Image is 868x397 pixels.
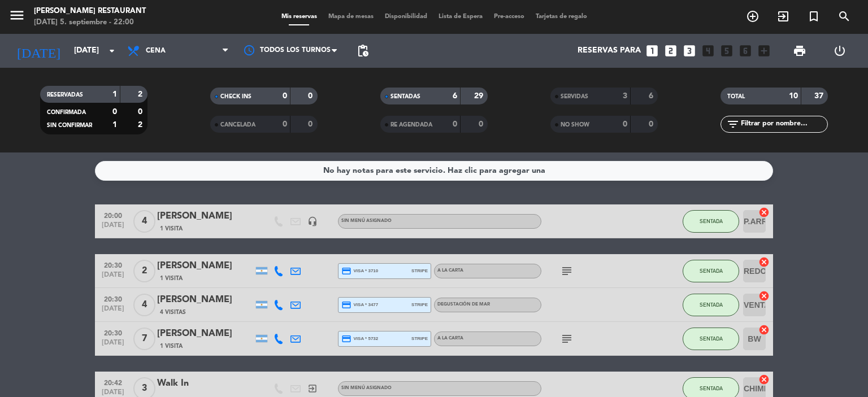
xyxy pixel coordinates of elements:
[623,120,627,128] strong: 0
[833,44,847,58] i: power_settings_new
[99,326,127,339] span: 20:30
[700,385,723,391] span: SENTADA
[34,17,146,28] div: [DATE] 5. septiembre - 22:00
[649,92,656,100] strong: 6
[682,43,697,58] i: looks_3
[99,258,127,271] span: 20:30
[99,292,127,305] span: 20:30
[738,43,753,58] i: looks_6
[649,120,656,128] strong: 0
[8,7,25,24] i: menu
[157,209,253,224] div: [PERSON_NAME]
[578,46,641,55] span: Reservas para
[308,120,315,128] strong: 0
[133,210,155,233] span: 4
[758,324,770,335] i: cancel
[220,94,251,99] span: CHECK INS
[560,264,574,278] i: subject
[683,260,739,282] button: SENTADA
[99,271,127,284] span: [DATE]
[8,38,68,63] i: [DATE]
[560,332,574,346] i: subject
[138,108,145,116] strong: 0
[746,10,759,23] i: add_circle_outline
[157,376,253,391] div: Walk In
[726,117,740,131] i: filter_list
[700,218,723,224] span: SENTADA
[47,110,86,115] span: CONFIRMADA
[308,92,315,100] strong: 0
[411,335,428,342] span: stripe
[283,92,287,100] strong: 0
[700,335,723,342] span: SENTADA
[701,43,715,58] i: looks_4
[157,326,253,341] div: [PERSON_NAME]
[341,334,378,344] span: visa * 5732
[157,293,253,307] div: [PERSON_NAME]
[683,294,739,316] button: SENTADA
[453,120,457,128] strong: 0
[474,92,485,100] strong: 29
[719,43,734,58] i: looks_5
[138,121,145,129] strong: 2
[138,90,145,98] strong: 2
[479,120,485,128] strong: 0
[341,334,351,344] i: credit_card
[341,300,378,310] span: visa * 3477
[453,92,457,100] strong: 6
[99,339,127,352] span: [DATE]
[341,266,378,276] span: visa * 3710
[47,92,83,98] span: RESERVADAS
[740,118,827,130] input: Filtrar por nombre...
[160,342,183,351] span: 1 Visita
[758,207,770,218] i: cancel
[776,10,790,23] i: exit_to_app
[683,210,739,233] button: SENTADA
[160,308,186,317] span: 4 Visitas
[437,268,463,273] span: A LA CARTA
[758,290,770,302] i: cancel
[112,108,117,116] strong: 0
[307,383,318,394] i: exit_to_app
[390,122,432,128] span: RE AGENDADA
[133,294,155,316] span: 4
[758,374,770,385] i: cancel
[390,94,420,99] span: SENTADAS
[99,208,127,221] span: 20:00
[283,120,287,128] strong: 0
[793,44,806,58] span: print
[146,47,166,55] span: Cena
[530,14,593,20] span: Tarjetas de regalo
[356,44,370,58] span: pending_actions
[727,94,745,99] span: TOTAL
[99,305,127,318] span: [DATE]
[757,43,771,58] i: add_box
[814,92,826,100] strong: 37
[99,221,127,234] span: [DATE]
[488,14,530,20] span: Pre-acceso
[160,224,183,233] span: 1 Visita
[437,336,463,341] span: A LA CARTA
[663,43,678,58] i: looks_two
[645,43,659,58] i: looks_one
[307,216,318,226] i: headset_mic
[683,328,739,350] button: SENTADA
[819,34,860,68] div: LOG OUT
[341,300,351,310] i: credit_card
[379,14,433,20] span: Disponibilidad
[437,302,490,307] span: Degustación de Mar
[323,14,379,20] span: Mapa de mesas
[561,122,589,128] span: NO SHOW
[105,44,119,58] i: arrow_drop_down
[8,7,25,28] button: menu
[160,274,183,283] span: 1 Visita
[276,14,323,20] span: Mis reservas
[837,10,851,23] i: search
[561,94,588,99] span: SERVIDAS
[411,301,428,308] span: stripe
[133,260,155,282] span: 2
[411,267,428,274] span: stripe
[323,164,545,177] div: No hay notas para este servicio. Haz clic para agregar una
[112,90,117,98] strong: 1
[47,123,92,128] span: SIN CONFIRMAR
